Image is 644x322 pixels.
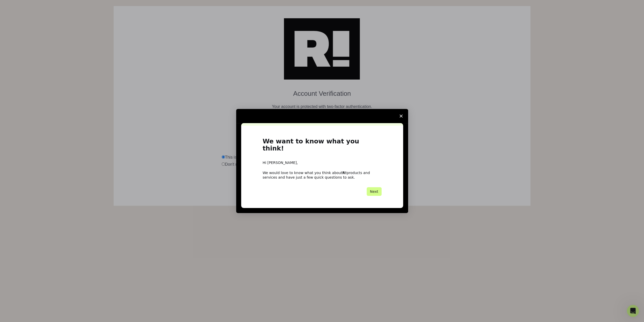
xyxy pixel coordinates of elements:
[367,187,382,196] button: Next
[263,138,382,155] h1: We want to know what you think!
[394,109,408,123] span: Close survey
[263,160,382,165] div: Hi [PERSON_NAME],
[342,171,347,175] b: R!
[263,171,382,180] div: We would love to know what you think about products and services and have just a few quick questi...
